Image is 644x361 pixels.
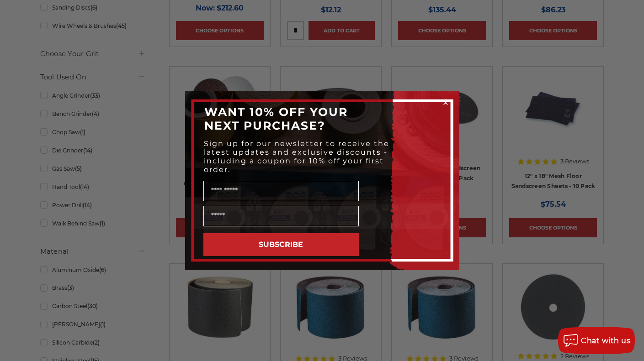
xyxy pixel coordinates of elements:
button: SUBSCRIBE [203,233,359,256]
button: Close dialog [441,98,450,107]
span: Sign up for our newsletter to receive the latest updates and exclusive discounts - including a co... [204,139,389,174]
span: WANT 10% OFF YOUR NEXT PURCHASE? [204,105,348,132]
button: Chat with us [558,327,635,354]
input: Email [203,206,359,226]
span: Chat with us [581,336,630,345]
